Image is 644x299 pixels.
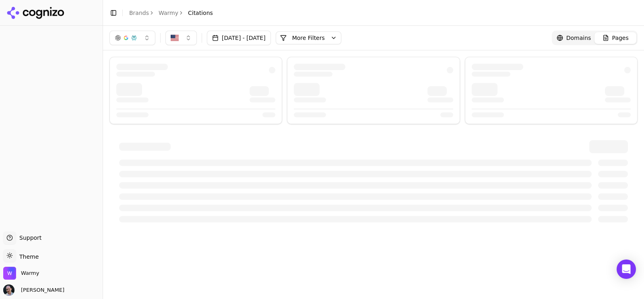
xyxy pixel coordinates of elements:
[129,9,213,17] nav: breadcrumb
[16,234,41,242] span: Support
[617,260,636,279] div: Open Intercom Messenger
[276,31,341,44] button: More Filters
[566,34,591,42] span: Domains
[3,267,16,280] img: Warmy
[16,253,39,260] span: Theme
[129,10,149,16] a: Brands
[207,31,271,45] button: [DATE] - [DATE]
[159,9,178,17] a: Warmy
[188,9,213,17] span: Citations
[612,34,629,42] span: Pages
[3,267,39,280] button: Open organization switcher
[171,34,179,42] img: US
[18,287,64,294] span: [PERSON_NAME]
[21,270,39,277] span: Warmy
[3,284,14,296] img: Erol Azuz
[3,284,64,296] button: Open user button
